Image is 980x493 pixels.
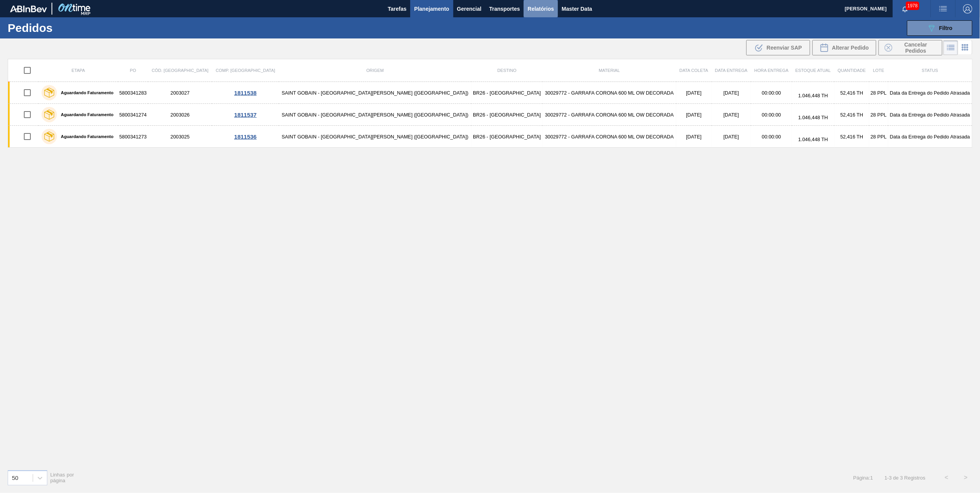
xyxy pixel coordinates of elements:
label: Aguardando Faturamento [57,90,113,95]
span: 1.046,448 TH [798,115,828,120]
span: 1978 [906,2,919,10]
span: Data entrega [715,68,748,73]
td: 28 PPL [869,82,888,104]
td: 28 PPL [869,126,888,148]
span: Reenviar SAP [767,45,802,51]
a: Aguardando Faturamento58003412832003027SAINT GOBAIN - [GEOGRAPHIC_DATA][PERSON_NAME] ([GEOGRAPHIC... [8,82,972,104]
td: BR26 - [GEOGRAPHIC_DATA] [471,104,543,126]
div: Visão em Cards [958,40,972,55]
div: Visão em Lista [943,40,958,55]
td: [DATE] [712,104,751,126]
div: Reenviar SAP [746,40,810,55]
td: 5800341274 [118,104,148,126]
td: Data da Entrega do Pedido Atrasada [888,126,972,148]
div: Alterar Pedido [812,40,876,55]
div: 1811537 [213,112,278,118]
td: 52,416 TH [834,126,869,148]
td: Data da Entrega do Pedido Atrasada [888,104,972,126]
td: 00:00:00 [751,104,792,126]
td: BR26 - [GEOGRAPHIC_DATA] [471,82,543,104]
button: < [937,468,956,487]
span: Comp. [GEOGRAPHIC_DATA] [216,68,275,73]
span: Alterar Pedido [832,45,869,51]
td: 52,416 TH [834,82,869,104]
td: 30029772 - GARRAFA CORONA 600 ML OW DECORADA [542,82,676,104]
td: SAINT GOBAIN - [GEOGRAPHIC_DATA][PERSON_NAME] ([GEOGRAPHIC_DATA]) [279,126,471,148]
span: Etapa [72,68,85,73]
span: Página : 1 [853,475,873,481]
span: Tarefas [388,4,407,13]
td: 2003027 [148,82,212,104]
div: 1811536 [213,133,278,140]
td: [DATE] [676,126,712,148]
a: Aguardando Faturamento58003412732003025SAINT GOBAIN - [GEOGRAPHIC_DATA][PERSON_NAME] ([GEOGRAPHIC... [8,126,972,148]
td: 00:00:00 [751,82,792,104]
span: Hora Entrega [754,68,789,73]
div: Cancelar Pedidos em Massa [879,40,942,55]
td: Data da Entrega do Pedido Atrasada [888,82,972,104]
img: userActions [938,4,948,13]
span: Master Data [562,4,592,13]
td: 00:00:00 [751,126,792,148]
span: Transportes [489,4,520,13]
span: 1.046,448 TH [798,93,828,98]
td: 5800341273 [118,126,148,148]
span: PO [130,68,136,73]
td: [DATE] [712,126,751,148]
img: Logout [963,4,972,13]
button: Notificações [893,3,917,14]
span: Relatórios [527,4,554,13]
td: SAINT GOBAIN - [GEOGRAPHIC_DATA][PERSON_NAME] ([GEOGRAPHIC_DATA]) [279,82,471,104]
span: Origem [366,68,384,73]
td: 30029772 - GARRAFA CORONA 600 ML OW DECORADA [542,104,676,126]
td: 52,416 TH [834,104,869,126]
td: [DATE] [676,82,712,104]
td: SAINT GOBAIN - [GEOGRAPHIC_DATA][PERSON_NAME] ([GEOGRAPHIC_DATA]) [279,104,471,126]
span: Estoque atual [795,68,831,73]
td: 28 PPL [869,104,888,126]
td: [DATE] [712,82,751,104]
button: Cancelar Pedidos [879,40,942,55]
span: Lote [873,68,884,73]
td: 2003026 [148,104,212,126]
label: Aguardando Faturamento [57,112,113,117]
span: Cancelar Pedidos [895,42,936,54]
span: Cód. [GEOGRAPHIC_DATA] [152,68,209,73]
h1: Pedidos [8,23,127,32]
span: Planejamento [414,4,449,13]
div: 50 [12,475,18,481]
button: Filtro [907,20,972,36]
td: 2003025 [148,126,212,148]
td: BR26 - [GEOGRAPHIC_DATA] [471,126,543,148]
td: 30029772 - GARRAFA CORONA 600 ML OW DECORADA [542,126,676,148]
span: Material [599,68,620,73]
img: TNhmsLtSVTkK8tSr43FrP2fwEKptu5GPRR3wAAAABJRU5ErkJggg== [10,5,47,12]
span: Gerencial [457,4,482,13]
td: 5800341283 [118,82,148,104]
div: 1811538 [213,90,278,96]
span: Linhas por página [50,472,74,483]
label: Aguardando Faturamento [57,134,113,139]
span: 1.046,448 TH [798,137,828,142]
span: Filtro [939,25,953,31]
span: Status [922,68,938,73]
span: 1 - 3 de 3 Registros [885,475,925,481]
span: Quantidade [838,68,866,73]
span: Data coleta [679,68,708,73]
td: [DATE] [676,104,712,126]
span: Destino [497,68,517,73]
button: > [956,468,975,487]
a: Aguardando Faturamento58003412742003026SAINT GOBAIN - [GEOGRAPHIC_DATA][PERSON_NAME] ([GEOGRAPHIC... [8,104,972,126]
